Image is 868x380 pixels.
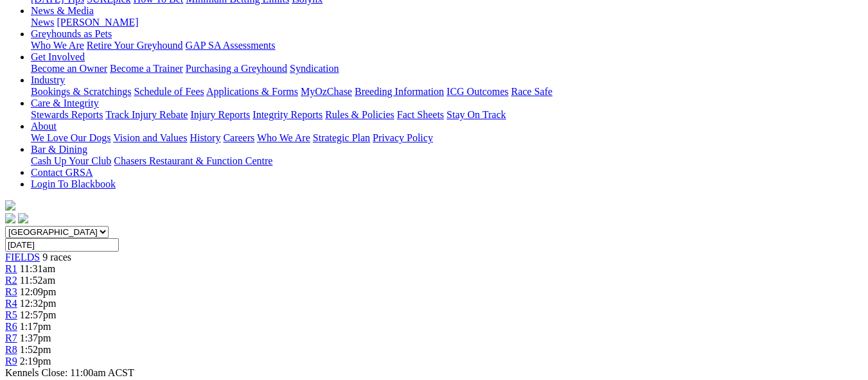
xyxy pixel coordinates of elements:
span: 2:19pm [20,356,51,367]
a: Vision and Values [113,132,187,143]
span: Kennels Close: 11:00am ACST [5,367,134,378]
a: FIELDS [5,252,40,263]
a: Contact GRSA [31,167,93,178]
a: About [31,121,57,132]
a: Privacy Policy [373,132,433,143]
a: R5 [5,309,17,320]
a: Greyhounds as Pets [31,28,112,39]
a: R7 [5,332,17,343]
a: Become a Trainer [110,63,183,74]
a: Track Injury Rebate [105,109,188,120]
span: 12:57pm [20,309,57,320]
a: Careers [223,132,254,143]
span: 12:32pm [20,298,57,309]
a: Syndication [290,63,339,74]
a: Applications & Forms [206,86,298,97]
span: 9 races [42,252,71,263]
a: R9 [5,356,17,367]
a: [PERSON_NAME] [57,17,138,28]
span: 11:31am [20,263,55,274]
a: Purchasing a Greyhound [186,63,287,74]
a: Breeding Information [355,86,444,97]
a: News & Media [31,5,94,16]
a: MyOzChase [301,86,352,97]
a: R2 [5,275,17,286]
a: Integrity Reports [252,109,323,120]
a: Stewards Reports [31,109,103,120]
div: About [31,132,863,144]
a: Become an Owner [31,63,107,74]
a: Chasers Restaurant & Function Centre [114,155,272,166]
a: Bar & Dining [31,144,87,155]
a: Care & Integrity [31,98,99,108]
a: R8 [5,344,17,355]
a: Schedule of Fees [134,86,204,97]
span: 1:17pm [20,321,51,332]
a: Cash Up Your Club [31,155,111,166]
a: Bookings & Scratchings [31,86,131,97]
a: Stay On Track [447,109,506,120]
a: Industry [31,74,65,85]
span: 1:37pm [20,332,51,343]
a: Rules & Policies [325,109,394,120]
a: Strategic Plan [313,132,370,143]
a: R3 [5,286,17,297]
a: GAP SA Assessments [186,40,276,51]
a: Who We Are [257,132,310,143]
div: Bar & Dining [31,155,863,167]
a: History [190,132,220,143]
a: R6 [5,321,17,332]
a: Injury Reports [190,109,250,120]
span: 1:52pm [20,344,51,355]
input: Select date [5,238,119,252]
div: Greyhounds as Pets [31,40,863,51]
a: Login To Blackbook [31,178,116,189]
a: ICG Outcomes [447,86,508,97]
a: News [31,17,54,28]
img: facebook.svg [5,213,15,223]
div: Care & Integrity [31,109,863,121]
img: twitter.svg [18,213,28,223]
img: logo-grsa-white.png [5,200,15,211]
div: Industry [31,86,863,98]
a: Retire Your Greyhound [87,40,183,51]
span: 11:52am [20,275,55,286]
a: R1 [5,263,17,274]
a: Who We Are [31,40,84,51]
div: News & Media [31,17,863,28]
span: 12:09pm [20,286,57,297]
a: Fact Sheets [397,109,444,120]
a: R4 [5,298,17,309]
a: We Love Our Dogs [31,132,111,143]
a: Race Safe [511,86,552,97]
a: Get Involved [31,51,85,62]
div: Get Involved [31,63,863,74]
